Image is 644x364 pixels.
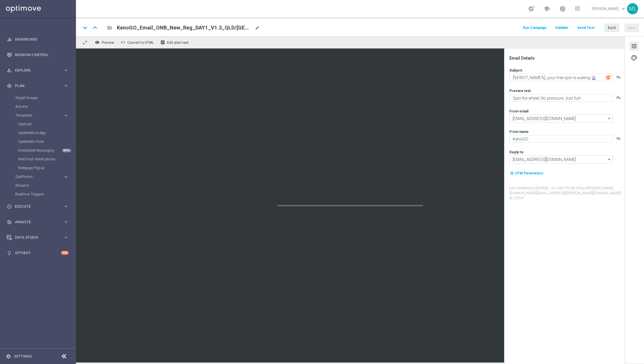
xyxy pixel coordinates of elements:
i: keyboard_arrow_right [63,235,69,240]
label: From name [509,129,529,134]
i: playlist_add [616,136,621,141]
div: Analyze [7,219,63,225]
div: Explore [7,68,63,73]
button: track_changes Analyze keyboard_arrow_right [6,220,69,224]
i: receipt [160,40,165,45]
button: palette [629,53,639,62]
div: OptiPromo [15,172,75,181]
i: arrow_drop_down [607,156,612,163]
span: keyboard_arrow_down [620,6,626,12]
input: Select [509,155,613,164]
button: Templates keyboard_arrow_right [15,113,69,118]
i: track_changes [7,219,12,225]
div: Templates [15,111,75,172]
a: Mission Control [15,47,69,63]
i: keyboard_arrow_right [63,113,69,118]
button: remove_red_eye Preview [93,39,117,46]
i: keyboard_arrow_right [63,174,69,180]
div: OptiPromo [15,175,63,178]
a: Optibot [15,245,61,261]
button: Save [625,24,639,32]
label: From email [509,109,528,114]
i: keyboard_arrow_right [63,83,69,89]
button: Data Studio keyboard_arrow_right [6,235,69,240]
div: Execute [7,204,63,209]
div: Actions [15,102,75,111]
button: receipt Edit plain text [159,39,191,46]
span: Analyze [15,220,63,224]
input: Select [509,115,613,123]
span: Validate [555,26,568,30]
button: Back [605,24,619,32]
button: person_search Explore keyboard_arrow_right [6,68,69,73]
a: [PERSON_NAME]keyboard_arrow_down [592,4,627,13]
i: arrow_drop_down [607,115,612,122]
div: Webpage Pop-up [18,164,75,172]
button: equalizer Dashboard [6,37,69,42]
button: Run Campaign [522,24,547,32]
i: lightbulb [7,250,12,256]
i: keyboard_arrow_right [63,219,69,225]
span: palette [631,54,637,62]
div: Email Details [509,56,624,61]
span: tune [631,42,637,50]
span: KenoGO_Email_ONB_New_Reg_DAY1_V1.3_QLD/NSW [117,24,252,31]
button: play_circle_outline Execute keyboard_arrow_right [6,204,69,209]
label: Reply-to [509,150,524,155]
a: Settings [14,355,32,358]
span: UTM Parameters [515,171,544,175]
span: school [544,6,550,12]
div: Streams [15,181,75,190]
div: Templates [15,114,63,117]
button: code Convert to HTML [119,39,157,46]
button: tune [629,41,639,51]
span: Explore [15,69,63,72]
label: Subject [509,68,522,73]
div: Embedded Messaging [18,146,75,155]
div: +10 [61,251,69,255]
button: my_location UTM Parameters [509,170,544,176]
div: Realtime Triggers [15,190,75,199]
i: settings [6,354,11,359]
label: Last modified on [DATE] at 1:47 AM UTC-02:00 by [PERSON_NAME][DOMAIN_NAME][EMAIL_ADDRESS][PERSON_... [509,186,624,200]
label: Preview text [509,89,531,93]
span: Execute [15,205,63,208]
button: OptiPromo keyboard_arrow_right [15,174,69,179]
i: keyboard_arrow_down [81,23,89,32]
div: Plan [7,83,63,89]
span: Data Studio [15,236,63,239]
i: keyboard_arrow_up [91,23,99,32]
span: OptiPromo [15,175,57,178]
a: Realtime Triggers [15,192,61,197]
i: equalizer [7,37,12,42]
span: code [121,40,125,45]
a: Target Groups [15,96,61,100]
button: playlist_add [616,95,621,100]
span: Edit plain text [167,41,189,45]
i: remove_red_eye [95,40,100,45]
div: OptiMobile In-App [18,129,75,137]
button: Send Test [576,24,595,32]
a: Dashboard [15,32,69,47]
button: gps_fixed Plan keyboard_arrow_right [6,84,69,88]
a: Actions [15,104,61,109]
a: Webpage Pop-up [18,166,61,170]
div: Mission Control [7,47,69,63]
button: lightbulb Optibot +10 [6,251,69,255]
button: Mission Control [6,53,69,57]
i: my_location [510,171,514,175]
button: playlist_add [616,75,621,79]
div: Target Groups [15,93,75,102]
div: ML [627,3,638,14]
a: OptiMobile In-App [18,131,61,135]
i: play_circle_outline [7,204,12,209]
a: Web Push Notifications [18,157,61,162]
div: Optibot [7,245,69,261]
